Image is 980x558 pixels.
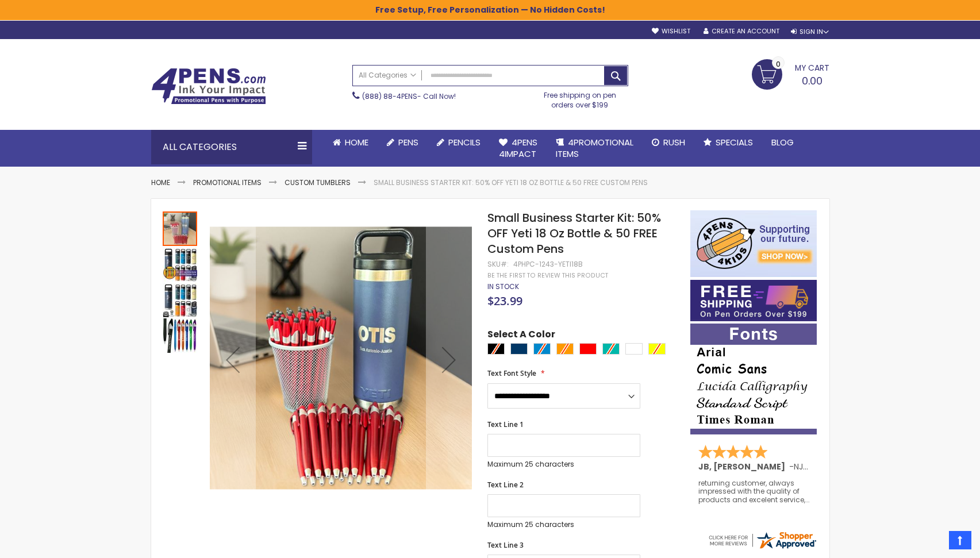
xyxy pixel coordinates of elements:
[210,210,256,509] div: Previous
[487,293,522,309] span: $23.99
[209,227,472,490] img: Small Business Starter Kit: 50% OFF Yeti 18 Oz Bottle & 50 FREE Custom Pens
[707,530,817,551] img: 4pens.com widget logo
[752,59,829,88] a: 0.00 0
[532,86,628,109] div: Free shipping on pen orders over $199
[398,136,418,148] span: Pens
[625,343,643,355] div: White
[547,130,643,167] a: 4PROMOTIONALITEMS
[643,130,694,155] a: Rush
[151,68,266,105] img: 4Pens Custom Pens and Promotional Products
[374,178,648,187] li: Small Business Starter Kit: 50% OFF Yeti 18 Oz Bottle & 50 FREE Custom Pens
[663,136,685,148] span: Rush
[362,91,456,101] span: - Call Now!
[487,480,524,490] span: Text Line 2
[487,540,524,550] span: Text Line 3
[556,136,633,160] span: 4PROMOTIONAL ITEMS
[151,178,170,187] a: Home
[426,210,472,509] div: Next
[487,520,640,529] p: Maximum 25 characters
[776,59,781,70] span: 0
[193,178,262,187] a: Promotional Items
[704,27,779,36] a: Create an Account
[789,461,889,472] span: - ,
[716,136,753,148] span: Specials
[698,479,810,504] div: returning customer, always impressed with the quality of products and excelent service, will retu...
[362,91,417,101] a: (888) 88-4PENS
[345,136,368,148] span: Home
[791,28,829,36] div: Sign In
[163,283,197,317] img: Small Business Starter Kit: 50% OFF Yeti 18 Oz Bottle & 50 FREE Custom Pens
[690,210,817,277] img: 4pens 4 kids
[707,543,817,553] a: 4pens.com certificate URL
[487,460,640,469] p: Maximum 25 characters
[513,260,583,269] div: 4PHPC-1243-YETI18B
[949,531,971,549] a: Top
[771,136,794,148] span: Blog
[163,246,198,282] div: Small Business Starter Kit: 50% OFF Yeti 18 Oz Bottle & 50 FREE Custom Pens
[285,178,351,187] a: Custom Tumblers
[694,130,762,155] a: Specials
[487,259,509,269] strong: SKU
[487,368,536,378] span: Text Font Style
[487,282,519,291] div: Availability
[510,343,528,355] div: Navy Blue
[163,210,198,246] div: Small Business Starter Kit: 50% OFF Yeti 18 Oz Bottle & 50 FREE Custom Pens
[762,130,803,155] a: Blog
[151,130,312,164] div: All Categories
[499,136,537,160] span: 4Pens 4impact
[579,343,597,355] div: Red
[324,130,378,155] a: Home
[487,282,519,291] span: In stock
[487,328,555,344] span: Select A Color
[448,136,481,148] span: Pencils
[652,27,690,36] a: Wishlist
[163,317,197,353] div: Small Business Starter Kit: 50% OFF Yeti 18 Oz Bottle & 50 FREE Custom Pens
[794,461,808,472] span: NJ
[487,420,524,429] span: Text Line 1
[802,74,823,88] span: 0.00
[487,271,608,280] a: Be the first to review this product
[163,247,197,282] img: Small Business Starter Kit: 50% OFF Yeti 18 Oz Bottle & 50 FREE Custom Pens
[163,318,197,353] img: Small Business Starter Kit: 50% OFF Yeti 18 Oz Bottle & 50 FREE Custom Pens
[698,461,789,472] span: JB, [PERSON_NAME]
[163,282,198,317] div: Small Business Starter Kit: 50% OFF Yeti 18 Oz Bottle & 50 FREE Custom Pens
[487,210,661,257] span: Small Business Starter Kit: 50% OFF Yeti 18 Oz Bottle & 50 FREE Custom Pens
[378,130,428,155] a: Pens
[359,71,416,80] span: All Categories
[690,324,817,434] img: font-personalization-examples
[428,130,490,155] a: Pencils
[690,280,817,321] img: Free shipping on orders over $199
[490,130,547,167] a: 4Pens4impact
[353,66,422,84] a: All Categories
